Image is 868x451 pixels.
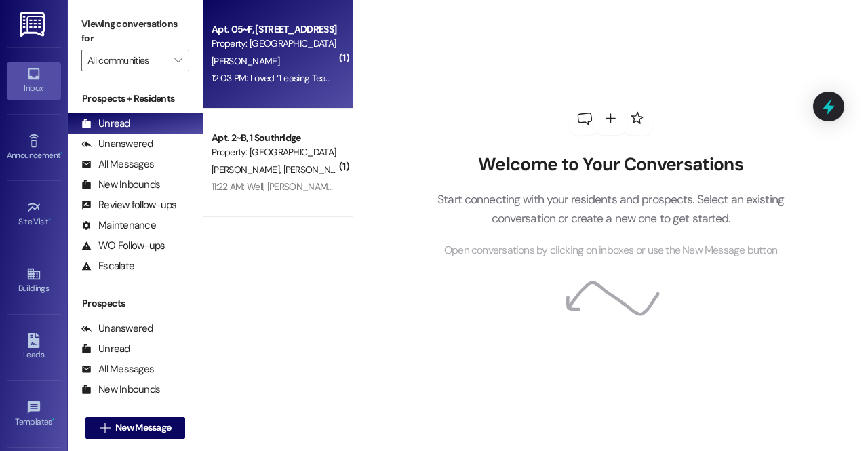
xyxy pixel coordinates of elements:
span: • [49,215,51,224]
div: Maintenance [81,218,156,233]
div: New Inbounds [81,383,160,397]
a: Templates • [7,396,61,433]
div: All Messages [81,157,154,172]
span: [PERSON_NAME] [212,163,283,176]
div: Unread [81,117,130,131]
div: Prospects + Residents [68,92,203,106]
label: Viewing conversations for [81,14,189,50]
a: Inbox [7,62,61,99]
div: Prospects [68,296,203,311]
div: Property: [GEOGRAPHIC_DATA] [212,37,337,51]
img: ResiDesk Logo [20,12,47,37]
div: Unread [81,342,130,356]
p: Start connecting with your residents and prospects. Select an existing conversation or create a n... [417,190,805,229]
div: Property: [GEOGRAPHIC_DATA] [212,145,337,159]
h2: Welcome to Your Conversations [417,154,805,176]
input: All communities [87,50,167,71]
span: • [60,149,62,158]
div: New Inbounds [81,178,160,192]
div: All Messages [81,362,154,376]
div: Unanswered [81,321,153,336]
div: Escalate [81,259,134,273]
span: [PERSON_NAME] [212,55,279,67]
div: Unanswered [81,137,153,151]
div: Review follow-ups [81,198,176,212]
a: Buildings [7,262,61,299]
a: Leads [7,329,61,366]
i:  [174,55,182,66]
span: • [52,415,54,425]
span: [PERSON_NAME] [283,163,355,176]
button: New Message [85,417,186,439]
a: Site Visit • [7,196,61,233]
div: WO Follow-ups [81,239,165,253]
div: Apt. 05~F, [STREET_ADDRESS] [212,22,337,37]
span: Open conversations by clicking on inboxes or use the New Message button [444,242,777,259]
div: Apt. 2~B, 1 Southridge [212,131,337,145]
